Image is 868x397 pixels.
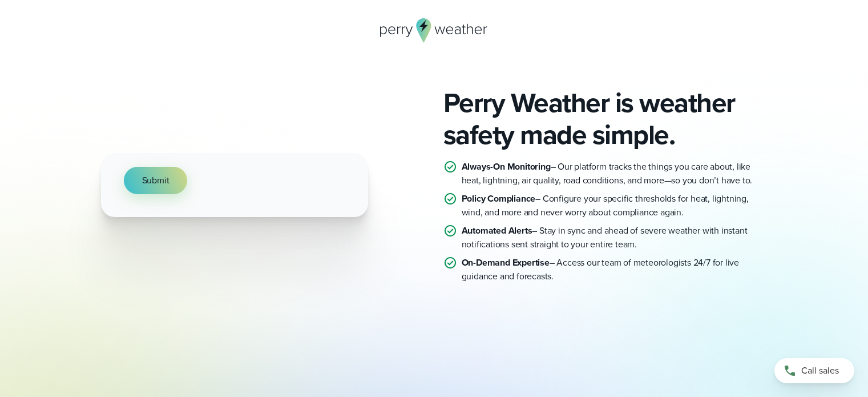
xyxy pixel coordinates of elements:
[462,192,768,219] p: – Configure your specific thresholds for heat, lightning, wind, and more and never worry about co...
[462,160,551,173] strong: Always-On Monitoring
[462,224,532,237] strong: Automated Alerts
[462,256,550,269] strong: On-Demand Expertise
[462,192,536,205] strong: Policy Compliance
[801,364,839,378] span: Call sales
[774,358,854,383] a: Call sales
[124,167,188,194] button: Submit
[443,87,768,151] h2: Perry Weather is weather safety made simple.
[462,224,768,251] p: – Stay in sync and ahead of severe weather with instant notifications sent straight to your entir...
[462,160,768,187] p: – Our platform tracks the things you care about, like heat, lightning, air quality, road conditio...
[142,174,169,187] span: Submit
[462,256,768,283] p: – Access our team of meteorologists 24/7 for live guidance and forecasts.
